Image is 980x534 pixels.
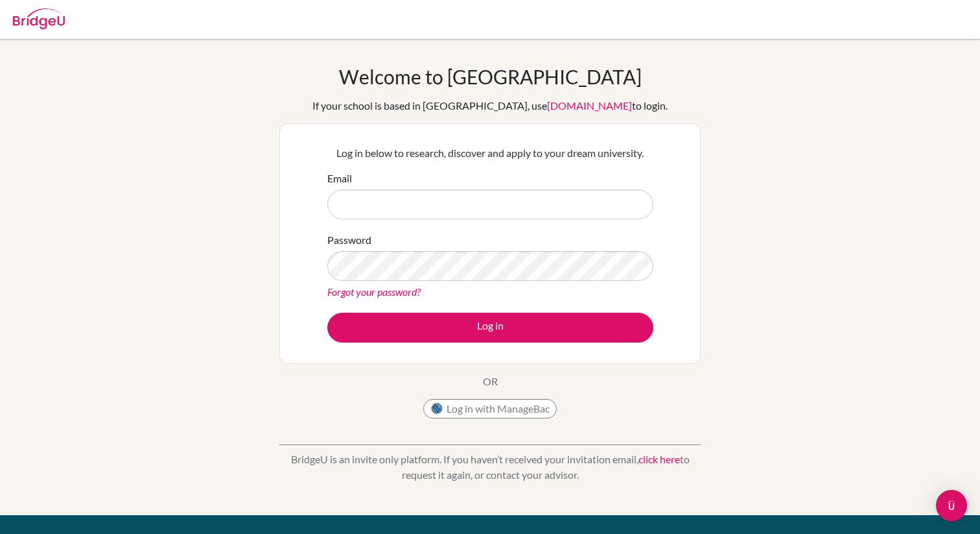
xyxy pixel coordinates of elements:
a: [DOMAIN_NAME] [547,99,632,112]
p: Log in below to research, discover and apply to your dream university. [327,145,653,161]
a: Forgot your password? [327,285,421,298]
h1: Welcome to [GEOGRAPHIC_DATA] [339,65,642,88]
button: Log in with ManageBac [423,399,557,419]
label: Password [327,232,371,248]
div: If your school is based in [GEOGRAPHIC_DATA], use to login. [312,98,668,114]
label: Email [327,171,352,186]
p: BridgeU is an invite only platform. If you haven’t received your invitation email, to request it ... [279,452,701,483]
button: Log in [327,313,653,343]
img: Bridge-U [13,8,65,29]
div: Open Intercom Messenger [936,490,967,521]
a: click here [638,453,680,465]
p: OR [483,374,498,389]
